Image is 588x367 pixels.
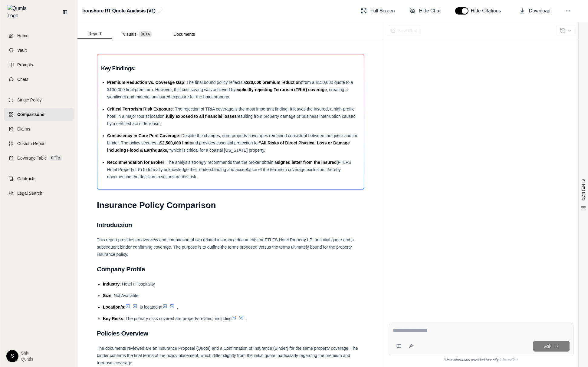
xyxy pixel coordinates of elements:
span: Chats [17,76,28,82]
span: Qumis [21,356,33,362]
span: explicitly rejecting Terrorism (TRIA) coverage [235,87,327,92]
button: Report [77,29,112,39]
span: Contracts [17,176,35,182]
span: $20,000 premium reduction [246,80,301,85]
span: Legal Search [17,190,42,196]
h1: Insurance Policy Comparison [97,197,364,214]
span: Hide Citations [471,7,505,15]
span: Single Policy [17,97,41,103]
h2: Ironshore RT Quote Analysis (V1) [82,5,156,16]
button: Ask [533,341,570,352]
span: signed letter from the insured [277,160,337,165]
span: . [246,316,247,321]
button: Download [517,5,553,17]
a: Vault [4,44,74,57]
span: "All Risks of Direct Physical Loss or Damage including Flood & Earthquake," [107,141,350,153]
span: : Hotel / Hospitality [120,282,155,286]
span: (from a $150,000 quote to a $130,000 final premium). However, this cost saving was achieved by [107,80,353,92]
button: Documents [163,29,206,39]
a: Legal Search [4,187,74,200]
span: . [177,305,178,309]
h2: Company Profile [97,263,364,276]
a: Single Policy [4,93,74,107]
span: is located at [140,305,163,309]
span: Recommendation for Broker [107,160,164,165]
span: Coverage Table [17,155,47,161]
span: fully exposed to all financial losses [166,114,237,119]
span: : Despite the changes, core property coverages remained consistent between the quote and the bind... [107,133,358,145]
button: Collapse sidebar [60,7,70,17]
span: Location/s [103,305,124,309]
span: : The final bound policy reflects a [184,80,246,85]
span: Comparisons [17,111,44,117]
a: Claims [4,122,74,136]
div: *Use references provided to verify information. [389,356,573,362]
span: (FTLFS Hotel Property LP) to formally acknowledge their understanding and acceptance of the terro... [107,160,351,179]
a: Prompts [4,58,74,71]
span: : The primary risks covered are property-related, including [123,316,232,321]
span: Vault [17,47,27,53]
a: Home [4,29,74,42]
span: and provides essential protection for [191,141,259,145]
button: Visuals [112,29,163,39]
span: The documents reviewed are an Insurance Proposal (Quote) and a Confirmation of Insurance (Binder)... [97,346,358,365]
h2: Policies Overview [97,327,364,340]
span: : Not Available [111,293,138,298]
span: : The rejection of TRIA coverage is the most important finding. It leaves the insured, a high-pro... [107,107,355,119]
a: Contracts [4,172,74,185]
a: Comparisons [4,108,74,121]
span: Key Risks [103,316,123,321]
span: BETA [139,31,152,37]
span: Claims [17,126,30,132]
span: $2,500,000 limit [160,141,191,145]
a: Chats [4,73,74,86]
span: Size [103,293,111,298]
button: Full Screen [358,5,397,17]
span: Premium Reduction vs. Coverage Gap [107,80,184,85]
span: Custom Report [17,141,46,147]
span: : [124,305,125,309]
a: Coverage TableBETA [4,151,74,165]
span: Home [17,33,28,39]
button: Hide Chat [407,5,443,17]
span: Ask [544,344,551,349]
span: Hide Chat [419,7,441,15]
span: which is critical for a coastal [US_STATE] property. [170,148,265,153]
span: : The analysis strongly recommends that the broker obtain a [164,160,277,165]
span: CONTENTS [581,179,586,200]
span: Critical Terrorism Risk Exposure [107,107,173,111]
span: Consistency in Core Peril Coverage [107,133,179,138]
span: Industry [103,282,120,286]
span: Shiv [21,350,33,356]
div: S [6,350,18,362]
span: Prompts [17,62,33,68]
span: Download [529,7,550,15]
a: Custom Report [4,137,74,150]
h2: Introduction [97,219,364,231]
h3: Key Findings: [101,63,360,74]
span: This report provides an overview and comparison of two related insurance documents for FTLFS Hote... [97,237,354,257]
img: Qumis Logo [8,5,30,19]
span: Full Screen [370,7,395,15]
span: BETA [49,155,62,161]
